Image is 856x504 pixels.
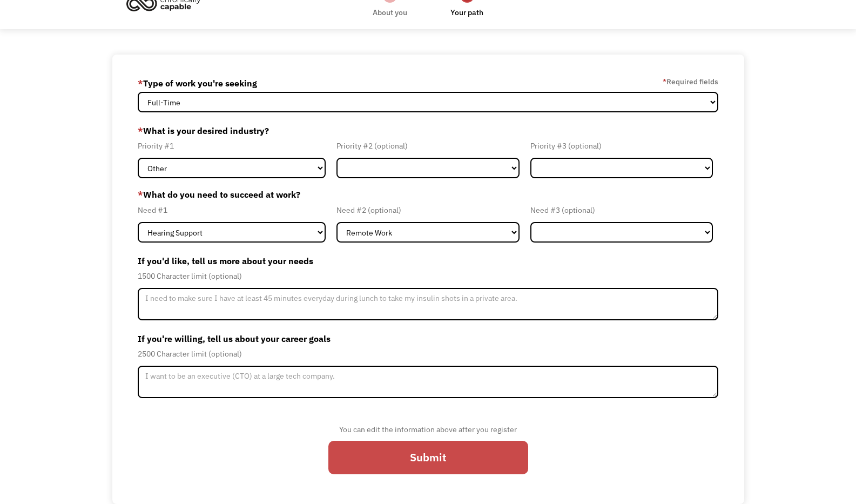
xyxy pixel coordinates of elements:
[450,6,483,19] div: Your path
[138,270,718,283] div: 1500 Character limit (optional)
[138,122,718,139] label: What is your desired industry?
[328,423,528,436] div: You can edit the information above after you register
[373,6,407,19] div: About you
[138,75,718,485] form: Member-Update-Form-Step2
[138,188,718,201] label: What do you need to succeed at work?
[663,75,718,88] label: Required fields
[328,441,528,474] input: Submit
[138,204,326,217] div: Need #1
[530,204,713,217] div: Need #3 (optional)
[138,75,257,92] label: Type of work you're seeking
[138,330,718,347] label: If you're willing, tell us about your career goals
[336,139,519,152] div: Priority #2 (optional)
[138,139,326,152] div: Priority #1
[138,347,718,360] div: 2500 Character limit (optional)
[530,139,713,152] div: Priority #3 (optional)
[138,252,718,270] label: If you'd like, tell us more about your needs
[336,204,519,217] div: Need #2 (optional)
